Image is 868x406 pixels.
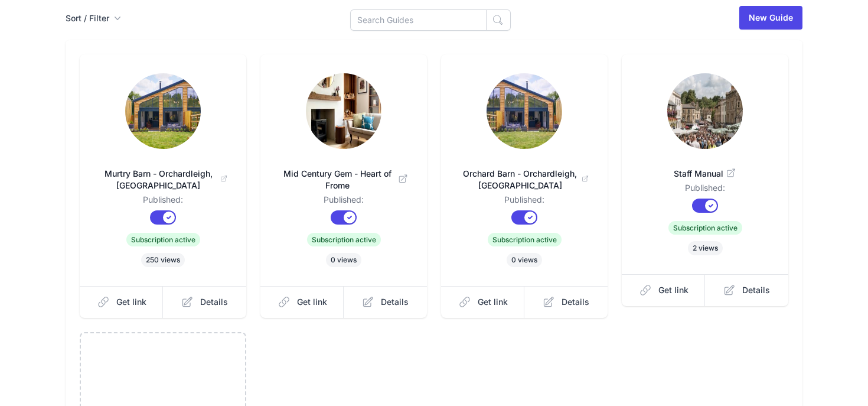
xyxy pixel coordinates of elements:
[344,286,427,318] a: Details
[99,168,227,191] span: Murtry Barn - Orchardleigh, [GEOGRAPHIC_DATA]
[163,286,246,318] a: Details
[641,168,769,180] span: Staff Manual
[668,221,742,235] span: Subscription active
[641,154,769,182] a: Staff Manual
[742,284,770,296] span: Details
[705,274,788,306] a: Details
[125,73,201,149] img: zqmnukmbw16xxzpd3sx0624kehx6
[507,253,542,267] span: 0 views
[126,233,200,246] span: Subscription active
[99,154,227,194] a: Murtry Barn - Orchardleigh, [GEOGRAPHIC_DATA]
[460,168,589,191] span: Orchard Barn - Orchardleigh, [GEOGRAPHIC_DATA]
[350,9,487,31] input: Search Guides
[326,253,361,267] span: 0 views
[562,296,589,308] span: Details
[80,286,164,318] a: Get link
[488,233,562,246] span: Subscription active
[524,286,608,318] a: Details
[66,12,121,24] button: Sort / Filter
[116,296,146,308] span: Get link
[460,154,589,194] a: Orchard Barn - Orchardleigh, [GEOGRAPHIC_DATA]
[478,296,508,308] span: Get link
[667,73,743,149] img: 8c7mofrcmonuwk3rh91ep0y4ayif
[297,296,327,308] span: Get link
[688,241,723,255] span: 2 views
[279,194,408,210] dd: Published:
[200,296,228,308] span: Details
[381,296,409,308] span: Details
[260,286,344,318] a: Get link
[658,284,688,296] span: Get link
[641,182,769,199] dd: Published:
[307,233,381,246] span: Subscription active
[460,194,589,210] dd: Published:
[279,154,408,194] a: Mid Century Gem - Heart of Frome
[739,6,802,30] a: New Guide
[99,194,227,210] dd: Published:
[487,73,562,149] img: 9m0mh3nq8loyz0fhz3mj07jk166c
[141,253,185,267] span: 250 views
[622,274,706,306] a: Get link
[441,286,525,318] a: Get link
[306,73,381,149] img: tkyva4few2v2fy49dx3kcse2opg2
[279,168,408,191] span: Mid Century Gem - Heart of Frome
